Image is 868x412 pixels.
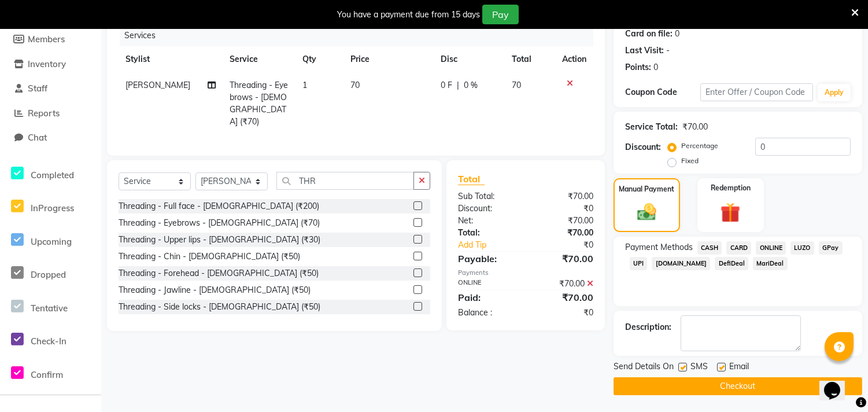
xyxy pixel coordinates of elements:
[526,227,602,239] div: ₹70.00
[526,215,602,227] div: ₹70.00
[3,58,98,71] a: Inventory
[482,5,519,24] button: Pay
[526,203,602,215] div: ₹0
[28,58,66,69] span: Inventory
[223,46,296,72] th: Service
[526,278,602,290] div: ₹70.00
[625,241,693,253] span: Payment Methods
[119,217,320,229] div: Threading - Eyebrows - [DEMOGRAPHIC_DATA] (₹70)
[791,241,814,255] span: LUZO
[449,252,526,266] div: Payable:
[652,257,710,270] span: [DOMAIN_NAME]
[526,290,602,304] div: ₹70.00
[449,290,526,304] div: Paid:
[31,203,74,214] span: InProgress
[119,200,319,212] div: Threading - Full face - [DEMOGRAPHIC_DATA] (₹200)
[726,241,751,255] span: CARD
[441,79,452,91] span: 0 F
[711,183,751,193] label: Redemption
[675,28,679,40] div: 0
[119,301,320,313] div: Threading - Side locks - [DEMOGRAPHIC_DATA] (₹50)
[31,236,72,247] span: Upcoming
[625,45,664,57] div: Last Visit:
[296,46,344,72] th: Qty
[619,184,674,194] label: Manual Payment
[714,200,747,225] img: _gift.svg
[666,45,670,57] div: -
[526,190,602,203] div: ₹70.00
[625,141,661,153] div: Discount:
[753,257,788,270] span: MariDeal
[625,61,651,73] div: Points:
[31,303,68,314] span: Tentative
[3,107,98,120] a: Reports
[819,241,843,255] span: GPay
[302,80,307,90] span: 1
[120,25,602,46] div: Services
[449,203,526,215] div: Discount:
[344,46,434,72] th: Price
[555,46,593,72] th: Action
[3,33,98,46] a: Members
[449,307,526,319] div: Balance :
[28,83,47,94] span: Staff
[457,79,459,91] span: |
[119,46,223,72] th: Stylist
[526,252,602,266] div: ₹70.00
[625,321,671,333] div: Description:
[28,132,47,143] span: Chat
[625,28,673,40] div: Card on file:
[614,360,674,375] span: Send Details On
[434,46,505,72] th: Disc
[538,239,602,251] div: ₹0
[729,360,749,375] span: Email
[715,257,748,270] span: DefiDeal
[337,9,480,21] div: You have a payment due from 15 days
[31,269,66,280] span: Dropped
[230,80,288,127] span: Threading - Eyebrows - [DEMOGRAPHIC_DATA] (₹70)
[119,267,319,279] div: Threading - Forehead - [DEMOGRAPHIC_DATA] (₹50)
[125,80,190,90] span: [PERSON_NAME]
[31,170,74,181] span: Completed
[31,336,67,347] span: Check-In
[28,108,60,119] span: Reports
[31,369,63,380] span: Confirm
[351,80,360,90] span: 70
[3,131,98,145] a: Chat
[464,79,478,91] span: 0 %
[625,86,700,98] div: Coupon Code
[690,360,708,375] span: SMS
[449,278,526,290] div: ONLINE
[631,201,662,223] img: _cash.svg
[276,172,414,190] input: Search or Scan
[681,156,699,166] label: Fixed
[505,46,555,72] th: Total
[756,241,786,255] span: ONLINE
[458,268,593,278] div: Payments
[682,121,708,133] div: ₹70.00
[526,307,602,319] div: ₹0
[512,80,521,90] span: 70
[697,241,722,255] span: CASH
[630,257,648,270] span: UPI
[449,215,526,227] div: Net:
[681,141,718,151] label: Percentage
[449,190,526,203] div: Sub Total:
[119,234,320,246] div: Threading - Upper lips - [DEMOGRAPHIC_DATA] (₹30)
[3,82,98,95] a: Staff
[449,239,538,251] a: Add Tip
[614,377,862,395] button: Checkout
[819,366,856,400] iframe: chat widget
[653,61,658,73] div: 0
[119,251,300,263] div: Threading - Chin - [DEMOGRAPHIC_DATA] (₹50)
[28,34,65,45] span: Members
[458,173,485,185] span: Total
[700,83,813,101] input: Enter Offer / Coupon Code
[818,84,851,101] button: Apply
[449,227,526,239] div: Total:
[119,284,311,296] div: Threading - Jawline - [DEMOGRAPHIC_DATA] (₹50)
[625,121,678,133] div: Service Total:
